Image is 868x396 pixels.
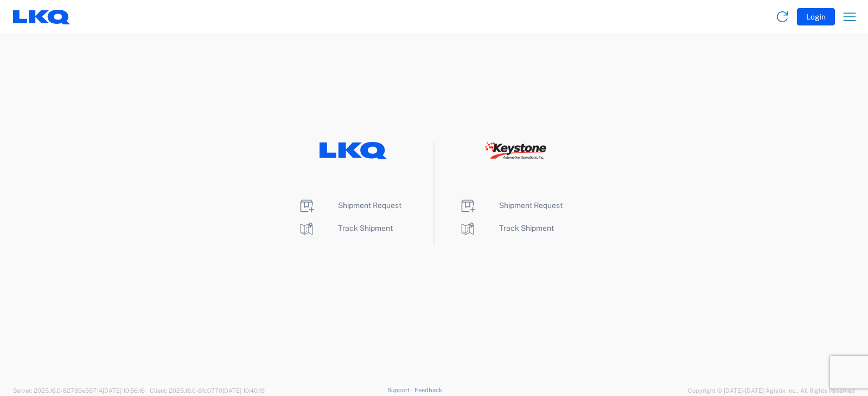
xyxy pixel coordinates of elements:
[499,224,554,232] span: Track Shipment
[414,387,442,393] a: Feedback
[387,387,414,393] a: Support
[150,387,265,394] span: Client: 2025.16.0-8fc0770
[459,224,554,232] a: Track Shipment
[688,386,855,395] span: Copyright © [DATE]-[DATE] Agistix Inc., All Rights Reserved
[103,387,145,394] span: [DATE] 10:56:16
[797,8,835,25] button: Login
[499,201,563,210] span: Shipment Request
[13,387,145,394] span: Server: 2025.16.0-82789e55714
[298,224,393,232] a: Track Shipment
[338,201,401,210] span: Shipment Request
[459,201,563,210] a: Shipment Request
[298,201,401,210] a: Shipment Request
[338,224,393,232] span: Track Shipment
[222,387,265,394] span: [DATE] 10:40:19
